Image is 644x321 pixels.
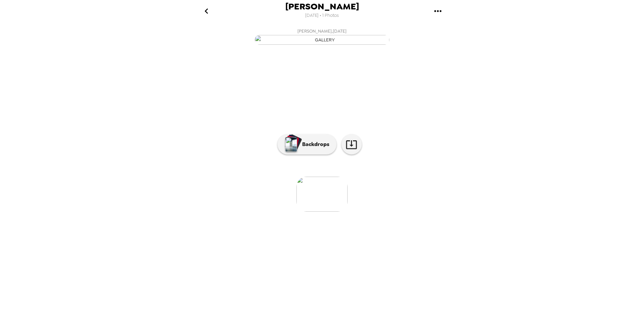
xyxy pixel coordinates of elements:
[296,177,348,212] img: gallery
[297,27,347,35] span: [PERSON_NAME] , [DATE]
[305,11,339,20] span: [DATE] • 1 Photos
[278,134,336,154] button: Backdrops
[299,140,329,148] p: Backdrops
[187,25,457,47] button: [PERSON_NAME],[DATE]
[255,35,389,45] img: gallery
[285,2,359,11] span: [PERSON_NAME]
